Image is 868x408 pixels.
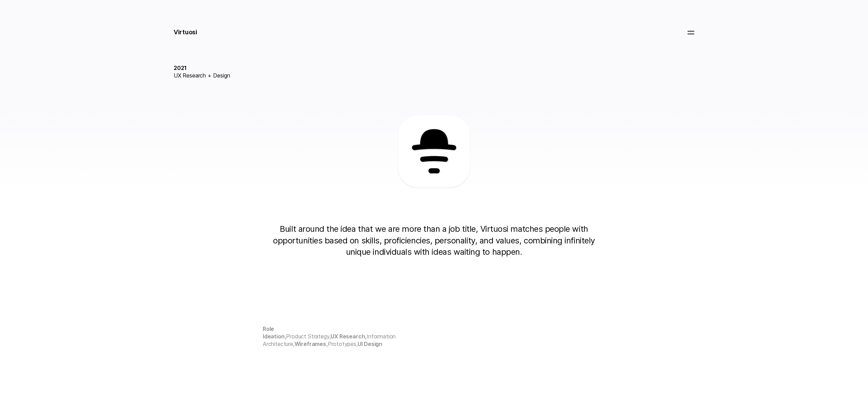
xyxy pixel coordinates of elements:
[174,64,694,72] span: 2021
[263,325,286,340] strong: Role Ideation,
[263,325,396,347] span: Product Strategy, Information Architecture, Prototypes,
[307,110,561,192] img: acacb80f-468b-4751-9c76-a342291eee8c_Intro+Logo.png
[263,223,605,258] p: Built around the idea that we are more than a job title, Virtuosi matches people with opportuniti...
[174,27,197,37] h1: Virtuosi
[331,333,367,340] strong: UX Research,
[295,340,328,347] strong: Wireframes,
[358,340,382,347] strong: UI Design
[174,72,694,79] span: UX Research + Design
